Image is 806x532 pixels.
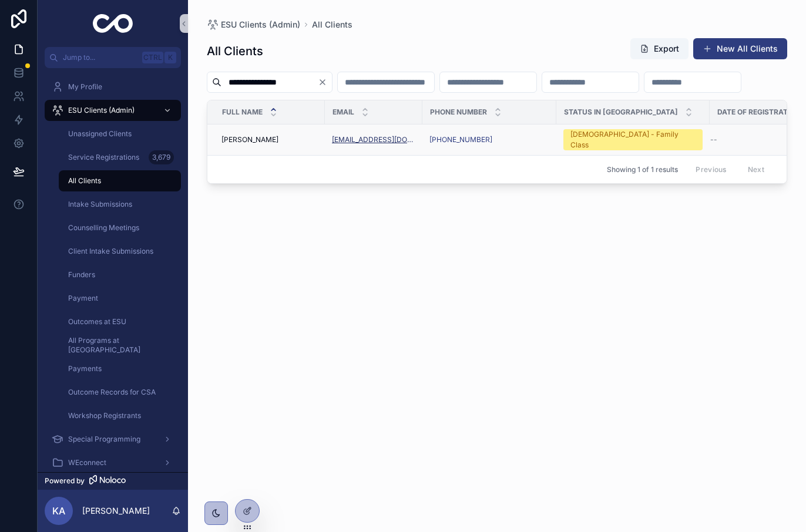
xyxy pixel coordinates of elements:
span: K [166,53,175,62]
span: Jump to... [63,53,137,62]
span: Powered by [45,476,85,486]
a: Powered by [38,472,188,490]
span: Full Name [222,107,263,117]
span: Funders [68,270,95,280]
a: Unassigned Clients [59,123,181,144]
div: 3,679 [149,150,174,164]
span: Payment [68,294,98,303]
span: Client Intake Submissions [68,247,153,256]
span: Status in [GEOGRAPHIC_DATA] [564,107,678,117]
a: Funders [59,264,181,285]
span: Workshop Registrants [68,411,141,420]
span: Outcome Records for CSA [68,388,156,397]
h1: All Clients [207,43,263,59]
span: Special Programming [68,435,140,444]
span: Date of Registration [717,107,800,117]
span: Intake Submissions [68,200,132,209]
a: Outcome Records for CSA [59,382,181,403]
a: Payment [59,288,181,309]
a: Payments [59,358,181,379]
span: Showing 1 of 1 results [607,165,678,174]
a: All Clients [312,19,352,31]
span: [PERSON_NAME] [221,135,278,144]
a: Special Programming [45,429,181,450]
span: ESU Clients (Admin) [68,106,135,115]
a: [PHONE_NUMBER] [429,135,492,144]
a: [EMAIL_ADDRESS][DOMAIN_NAME] [332,135,415,144]
div: scrollable content [38,68,188,472]
span: ESU Clients (Admin) [221,19,300,31]
a: [DEMOGRAPHIC_DATA] - Family Class [563,129,703,150]
span: Unassigned Clients [68,129,132,139]
span: Email [333,107,354,117]
a: ESU Clients (Admin) [207,19,300,31]
span: My Profile [68,82,102,92]
a: Intake Submissions [59,194,181,215]
span: Ctrl [142,52,163,63]
a: ESU Clients (Admin) [45,100,181,121]
a: [PHONE_NUMBER] [429,135,549,144]
span: -- [710,135,717,144]
button: Jump to...CtrlK [45,47,181,68]
a: Service Registrations3,679 [59,147,181,168]
a: WEconnect [45,452,181,473]
button: New All Clients [693,38,787,59]
button: Export [630,38,689,59]
div: [DEMOGRAPHIC_DATA] - Family Class [570,129,696,150]
span: Service Registrations [68,153,139,162]
span: WEconnect [68,458,106,467]
span: All Programs at [GEOGRAPHIC_DATA] [68,336,169,355]
a: [PERSON_NAME] [221,135,318,144]
button: Clear [318,78,332,87]
a: My Profile [45,76,181,97]
img: App logo [93,14,133,33]
a: All Clients [59,170,181,191]
a: Outcomes at ESU [59,311,181,332]
span: Phone Number [430,107,487,117]
p: [PERSON_NAME] [82,505,150,517]
a: All Programs at [GEOGRAPHIC_DATA] [59,335,181,356]
span: KA [52,504,65,518]
span: Payments [68,364,102,373]
a: Client Intake Submissions [59,241,181,262]
a: Workshop Registrants [59,405,181,426]
span: Counselling Meetings [68,223,139,233]
span: Outcomes at ESU [68,317,126,326]
span: All Clients [68,176,101,186]
a: Counselling Meetings [59,217,181,238]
